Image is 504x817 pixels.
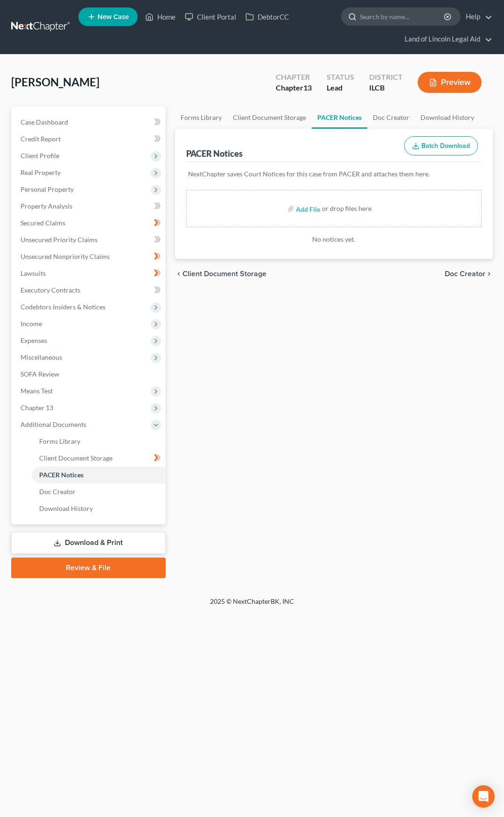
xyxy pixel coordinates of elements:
span: Download History [39,504,93,512]
span: Miscellaneous [21,353,62,361]
span: New Case [98,14,129,21]
span: PACER Notices [39,471,84,479]
span: Unsecured Nonpriority Claims [21,252,110,260]
a: Download & Print [11,532,166,554]
a: Download History [415,106,480,129]
a: PACER Notices [312,106,367,129]
div: Chapter [276,72,312,83]
a: DebtorCC [241,8,294,25]
button: chevron_left Client Document Storage [175,270,266,278]
button: Doc Creator chevron_right [445,270,493,278]
span: Secured Claims [21,219,65,227]
span: Batch Download [421,142,470,150]
div: Status [327,72,354,83]
span: Income [21,320,42,328]
a: Client Portal [180,8,241,25]
input: Search by name... [360,8,445,25]
a: Secured Claims [13,215,166,231]
span: Means Test [21,387,53,395]
span: Case Dashboard [21,118,68,126]
a: Doc Creator [367,106,415,129]
a: Home [140,8,180,25]
a: Unsecured Priority Claims [13,231,166,248]
span: Client Profile [21,152,59,160]
span: Unsecured Priority Claims [21,236,98,244]
a: Help [461,8,492,25]
span: SOFA Review [21,370,59,378]
a: Client Document Storage [32,450,166,467]
span: Doc Creator [445,270,485,278]
span: Client Document Storage [182,270,266,278]
span: Property Analysis [21,202,72,210]
a: PACER Notices [32,467,166,483]
div: or drop files here [322,204,371,213]
div: PACER Notices [186,148,243,159]
a: Forms Library [32,433,166,450]
div: 2025 © NextChapterBK, INC [28,597,476,614]
i: chevron_left [175,270,182,278]
div: Lead [327,83,354,93]
i: chevron_right [485,270,493,278]
span: [PERSON_NAME] [11,75,99,89]
div: Open Intercom Messenger [472,785,495,808]
span: 13 [303,83,312,92]
a: Property Analysis [13,198,166,215]
span: Chapter 13 [21,404,53,412]
a: Forms Library [175,106,227,129]
p: NextChapter saves Court Notices for this case from PACER and attaches them here. [188,169,480,179]
a: Case Dashboard [13,114,166,131]
span: Real Property [21,168,61,176]
span: Forms Library [39,437,80,445]
a: Review & File [11,558,166,578]
div: ILCB [369,83,403,93]
span: Doc Creator [39,488,76,496]
button: Preview [418,72,482,93]
span: Expenses [21,336,47,344]
span: Codebtors Insiders & Notices [21,303,105,311]
a: Client Document Storage [227,106,312,129]
a: Download History [32,500,166,517]
span: Lawsuits [21,269,46,277]
div: Chapter [276,83,312,93]
a: Executory Contracts [13,282,166,299]
a: Doc Creator [32,483,166,500]
a: Unsecured Nonpriority Claims [13,248,166,265]
a: Land of Lincoln Legal Aid [400,31,492,48]
a: SOFA Review [13,366,166,383]
button: Batch Download [404,136,478,156]
span: Executory Contracts [21,286,80,294]
span: Client Document Storage [39,454,112,462]
div: District [369,72,403,83]
span: Additional Documents [21,420,86,428]
span: Credit Report [21,135,61,143]
span: Personal Property [21,185,74,193]
p: No notices yet. [186,235,482,244]
a: Credit Report [13,131,166,147]
a: Lawsuits [13,265,166,282]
